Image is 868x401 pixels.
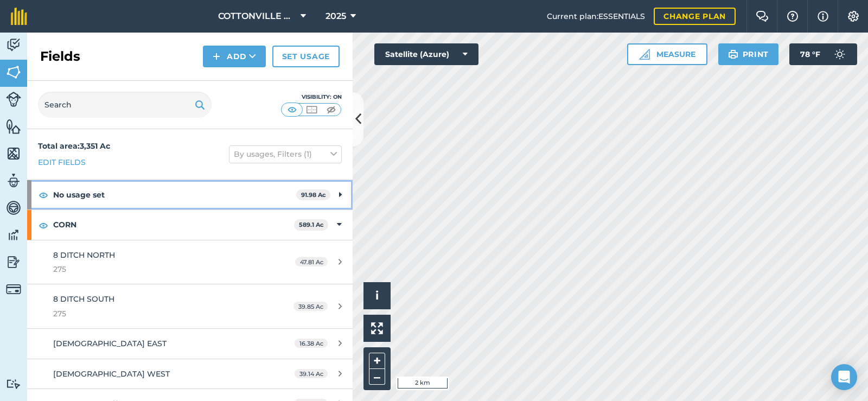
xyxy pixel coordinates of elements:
h2: Fields [40,48,80,65]
a: [DEMOGRAPHIC_DATA] EAST16.38 Ac [27,329,353,358]
span: COTTONVILLE PLANTING COMPANY, LLC [218,10,296,23]
img: svg+xml;base64,PHN2ZyB4bWxucz0iaHR0cDovL3d3dy53My5vcmcvMjAwMC9zdmciIHdpZHRoPSI1NiIgaGVpZ2h0PSI2MC... [6,145,21,162]
img: svg+xml;base64,PHN2ZyB4bWxucz0iaHR0cDovL3d3dy53My5vcmcvMjAwMC9zdmciIHdpZHRoPSIxOCIgaGVpZ2h0PSIyNC... [39,188,48,201]
input: Search [38,92,212,118]
span: i [375,289,379,302]
a: Edit fields [38,156,86,168]
img: fieldmargin Logo [11,8,27,25]
img: svg+xml;base64,PD94bWwgdmVyc2lvbj0iMS4wIiBlbmNvZGluZz0idXRmLTgiPz4KPCEtLSBHZW5lcmF0b3I6IEFkb2JlIE... [6,282,21,297]
a: [DEMOGRAPHIC_DATA] WEST39.14 Ac [27,359,353,389]
span: [DEMOGRAPHIC_DATA] WEST [53,369,170,379]
span: 275 [53,263,257,275]
button: Print [718,43,779,65]
button: – [369,369,385,385]
div: CORN589.1 Ac [27,210,353,239]
a: 8 DITCH NORTH27547.81 Ac [27,240,353,284]
span: 39.85 Ac [293,302,328,311]
img: svg+xml;base64,PD94bWwgdmVyc2lvbj0iMS4wIiBlbmNvZGluZz0idXRmLTgiPz4KPCEtLSBHZW5lcmF0b3I6IEFkb2JlIE... [6,92,21,107]
a: Change plan [654,8,736,25]
img: Four arrows, one pointing top left, one top right, one bottom right and the last bottom left [371,322,383,334]
img: svg+xml;base64,PD94bWwgdmVyc2lvbj0iMS4wIiBlbmNvZGluZz0idXRmLTgiPz4KPCEtLSBHZW5lcmF0b3I6IEFkb2JlIE... [6,200,21,216]
img: svg+xml;base64,PHN2ZyB4bWxucz0iaHR0cDovL3d3dy53My5vcmcvMjAwMC9zdmciIHdpZHRoPSIxNyIgaGVpZ2h0PSIxNy... [818,10,828,23]
a: 8 DITCH SOUTH27539.85 Ac [27,284,353,328]
span: 39.14 Ac [295,369,328,378]
strong: CORN [53,210,294,239]
div: Open Intercom Messenger [831,364,857,390]
span: 78 ° F [800,43,820,65]
img: svg+xml;base64,PD94bWwgdmVyc2lvbj0iMS4wIiBlbmNvZGluZz0idXRmLTgiPz4KPCEtLSBHZW5lcmF0b3I6IEFkb2JlIE... [829,43,851,65]
img: svg+xml;base64,PHN2ZyB4bWxucz0iaHR0cDovL3d3dy53My5vcmcvMjAwMC9zdmciIHdpZHRoPSI1NiIgaGVpZ2h0PSI2MC... [6,118,21,135]
span: [DEMOGRAPHIC_DATA] EAST [53,339,167,348]
img: Ruler icon [639,49,650,60]
button: i [363,282,391,309]
div: No usage set91.98 Ac [27,180,353,209]
img: svg+xml;base64,PHN2ZyB4bWxucz0iaHR0cDovL3d3dy53My5vcmcvMjAwMC9zdmciIHdpZHRoPSI1MCIgaGVpZ2h0PSI0MC... [285,104,299,115]
span: Current plan : ESSENTIALS [547,10,645,22]
img: svg+xml;base64,PD94bWwgdmVyc2lvbj0iMS4wIiBlbmNvZGluZz0idXRmLTgiPz4KPCEtLSBHZW5lcmF0b3I6IEFkb2JlIE... [6,173,21,189]
button: Add [203,46,266,67]
button: By usages, Filters (1) [229,145,342,163]
img: svg+xml;base64,PD94bWwgdmVyc2lvbj0iMS4wIiBlbmNvZGluZz0idXRmLTgiPz4KPCEtLSBHZW5lcmF0b3I6IEFkb2JlIE... [6,254,21,270]
span: 8 DITCH NORTH [53,250,115,260]
img: svg+xml;base64,PHN2ZyB4bWxucz0iaHR0cDovL3d3dy53My5vcmcvMjAwMC9zdmciIHdpZHRoPSI1NiIgaGVpZ2h0PSI2MC... [6,64,21,80]
img: svg+xml;base64,PD94bWwgdmVyc2lvbj0iMS4wIiBlbmNvZGluZz0idXRmLTgiPz4KPCEtLSBHZW5lcmF0b3I6IEFkb2JlIE... [6,227,21,243]
img: svg+xml;base64,PHN2ZyB4bWxucz0iaHR0cDovL3d3dy53My5vcmcvMjAwMC9zdmciIHdpZHRoPSIxOSIgaGVpZ2h0PSIyNC... [195,98,205,111]
img: svg+xml;base64,PD94bWwgdmVyc2lvbj0iMS4wIiBlbmNvZGluZz0idXRmLTgiPz4KPCEtLSBHZW5lcmF0b3I6IEFkb2JlIE... [6,37,21,53]
img: A cog icon [847,11,860,22]
img: svg+xml;base64,PD94bWwgdmVyc2lvbj0iMS4wIiBlbmNvZGluZz0idXRmLTgiPz4KPCEtLSBHZW5lcmF0b3I6IEFkb2JlIE... [6,379,21,389]
span: 275 [53,308,257,320]
img: Two speech bubbles overlapping with the left bubble in the forefront [756,11,769,22]
img: svg+xml;base64,PHN2ZyB4bWxucz0iaHR0cDovL3d3dy53My5vcmcvMjAwMC9zdmciIHdpZHRoPSIxOCIgaGVpZ2h0PSIyNC... [39,219,48,232]
img: svg+xml;base64,PHN2ZyB4bWxucz0iaHR0cDovL3d3dy53My5vcmcvMjAwMC9zdmciIHdpZHRoPSI1MCIgaGVpZ2h0PSI0MC... [305,104,318,115]
img: svg+xml;base64,PHN2ZyB4bWxucz0iaHR0cDovL3d3dy53My5vcmcvMjAwMC9zdmciIHdpZHRoPSIxOSIgaGVpZ2h0PSIyNC... [728,48,738,61]
button: Measure [627,43,707,65]
a: Set usage [272,46,340,67]
span: 16.38 Ac [295,339,328,348]
strong: 91.98 Ac [301,191,326,199]
img: svg+xml;base64,PHN2ZyB4bWxucz0iaHR0cDovL3d3dy53My5vcmcvMjAwMC9zdmciIHdpZHRoPSIxNCIgaGVpZ2h0PSIyNC... [213,50,220,63]
strong: Total area : 3,351 Ac [38,141,110,151]
img: svg+xml;base64,PHN2ZyB4bWxucz0iaHR0cDovL3d3dy53My5vcmcvMjAwMC9zdmciIHdpZHRoPSI1MCIgaGVpZ2h0PSI0MC... [324,104,338,115]
button: + [369,353,385,369]
img: A question mark icon [786,11,799,22]
button: Satellite (Azure) [374,43,478,65]
div: Visibility: On [281,93,342,101]
span: 8 DITCH SOUTH [53,294,114,304]
strong: 589.1 Ac [299,221,324,228]
span: 47.81 Ac [295,257,328,266]
button: 78 °F [789,43,857,65]
strong: No usage set [53,180,296,209]
span: 2025 [325,10,346,23]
